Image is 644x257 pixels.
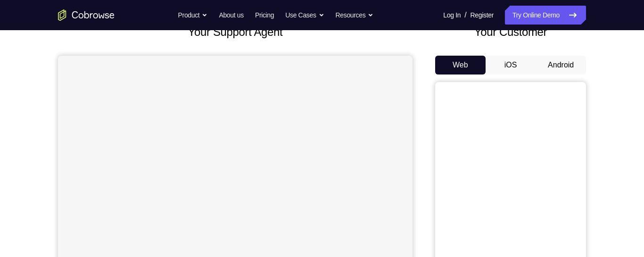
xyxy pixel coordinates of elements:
[471,6,494,25] a: Register
[58,9,115,21] a: Go to the home page
[435,56,486,75] button: Web
[178,6,208,25] button: Product
[443,6,461,25] a: Log In
[58,24,413,41] h2: Your Support Agent
[285,6,324,25] button: Use Cases
[255,6,274,25] a: Pricing
[536,56,586,75] button: Android
[486,56,536,75] button: iOS
[505,6,586,25] a: Try Online Demo
[464,9,466,21] span: /
[219,6,243,25] a: About us
[435,24,586,41] h2: Your Customer
[336,6,374,25] button: Resources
